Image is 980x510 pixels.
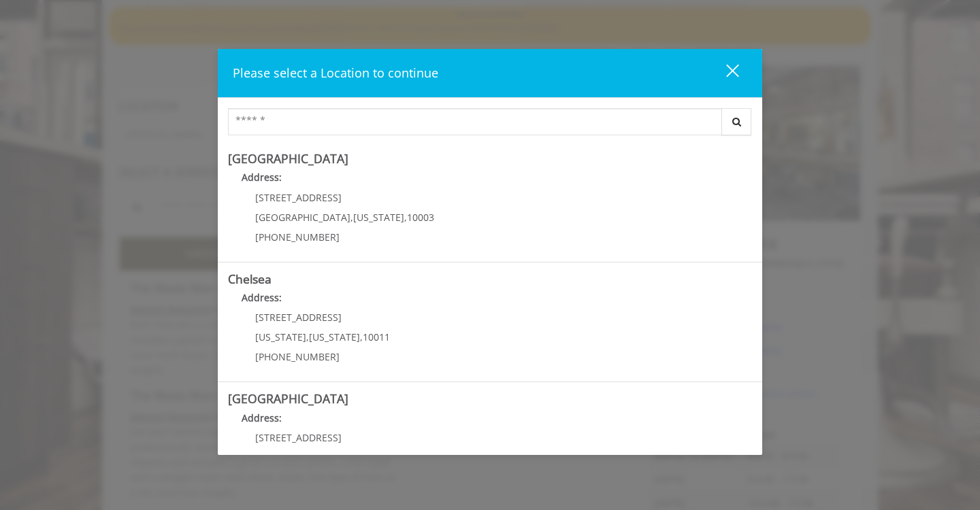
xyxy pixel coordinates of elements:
i: Search button [729,117,745,126]
span: 10011 [363,330,390,343]
div: Center Select [228,108,752,142]
span: [US_STATE] [255,330,306,343]
span: [US_STATE] [309,330,360,343]
span: [US_STATE] [353,211,404,224]
span: Please select a Location to continue [233,65,438,81]
span: [STREET_ADDRESS] [255,191,342,204]
span: [PHONE_NUMBER] [255,350,340,363]
b: Chelsea [228,271,272,287]
span: , [350,211,353,224]
div: close dialog [710,63,738,84]
b: Address: [242,411,282,424]
span: [GEOGRAPHIC_DATA] [255,211,350,224]
span: [STREET_ADDRESS] [255,431,342,444]
span: , [360,330,363,343]
b: [GEOGRAPHIC_DATA] [228,390,348,407]
span: , [306,330,309,343]
button: close dialog [701,59,747,87]
b: [GEOGRAPHIC_DATA] [228,150,348,167]
b: Address: [242,171,282,184]
b: Address: [242,291,282,304]
span: [PHONE_NUMBER] [255,231,340,243]
span: 10003 [407,211,434,224]
input: Search Center [228,108,722,135]
span: [STREET_ADDRESS] [255,311,342,324]
span: , [404,211,407,224]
